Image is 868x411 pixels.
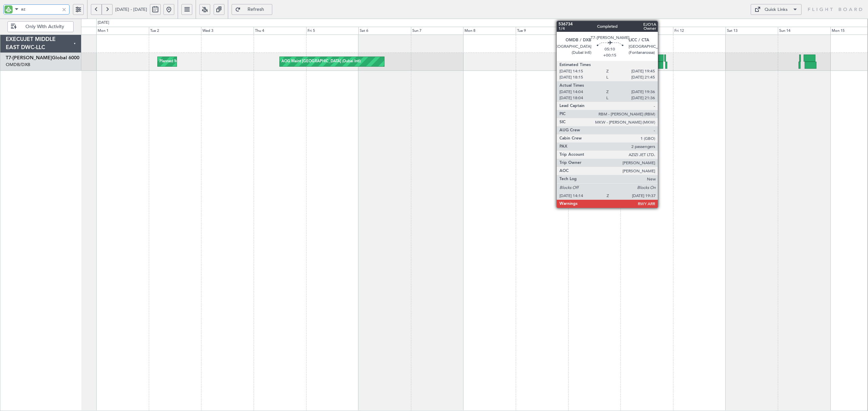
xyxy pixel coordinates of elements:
div: Thu 11 [620,27,673,35]
div: Sun 14 [778,27,830,35]
div: AOG Maint [GEOGRAPHIC_DATA] (Dubai Intl) [281,57,361,67]
div: Sun 7 [411,27,463,35]
a: OMDB/DXB [6,62,30,68]
button: Only With Activity [7,21,74,32]
div: Wed 3 [201,27,254,35]
div: Tue 2 [149,27,201,35]
div: Sat 13 [726,27,778,35]
a: T7-[PERSON_NAME]Global 6000 [6,56,79,60]
button: Refresh [232,4,272,15]
input: A/C (Reg. or Type) [21,4,59,14]
span: Refresh [242,7,270,12]
span: Only With Activity [18,24,71,29]
div: Tue 9 [516,27,568,35]
div: [DATE] [98,20,109,26]
div: Wed 10 [568,27,621,35]
div: Fri 12 [673,27,726,35]
div: Sat 6 [358,27,411,35]
div: Mon 8 [463,27,516,35]
span: [DATE] - [DATE] [115,6,147,13]
div: Quick Links [765,6,788,13]
button: Quick Links [751,4,802,15]
div: Thu 4 [254,27,306,35]
div: Mon 1 [96,27,149,35]
div: Fri 5 [306,27,359,35]
span: T7-[PERSON_NAME] [6,56,52,60]
div: Planned Maint [GEOGRAPHIC_DATA] ([GEOGRAPHIC_DATA] Intl) [159,57,273,67]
